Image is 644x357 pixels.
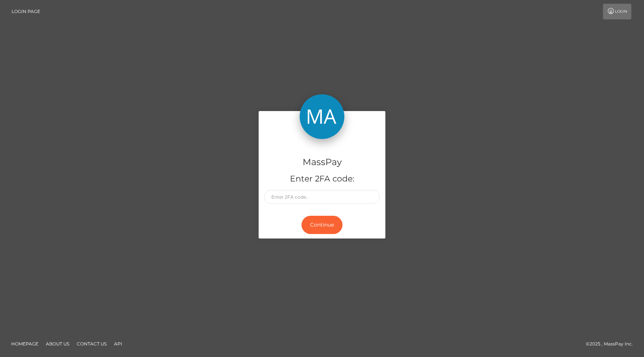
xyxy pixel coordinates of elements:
[43,338,72,350] a: About Us
[603,4,631,19] a: Login
[111,338,125,350] a: API
[300,94,344,139] img: MassPay
[8,338,41,350] a: Homepage
[74,338,110,350] a: Contact Us
[264,173,380,185] h5: Enter 2FA code:
[586,340,638,348] div: © 2025 , MassPay Inc.
[264,190,380,204] input: Enter 2FA code..
[12,4,40,19] a: Login Page
[302,216,342,234] button: Continue
[264,156,380,169] h4: MassPay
